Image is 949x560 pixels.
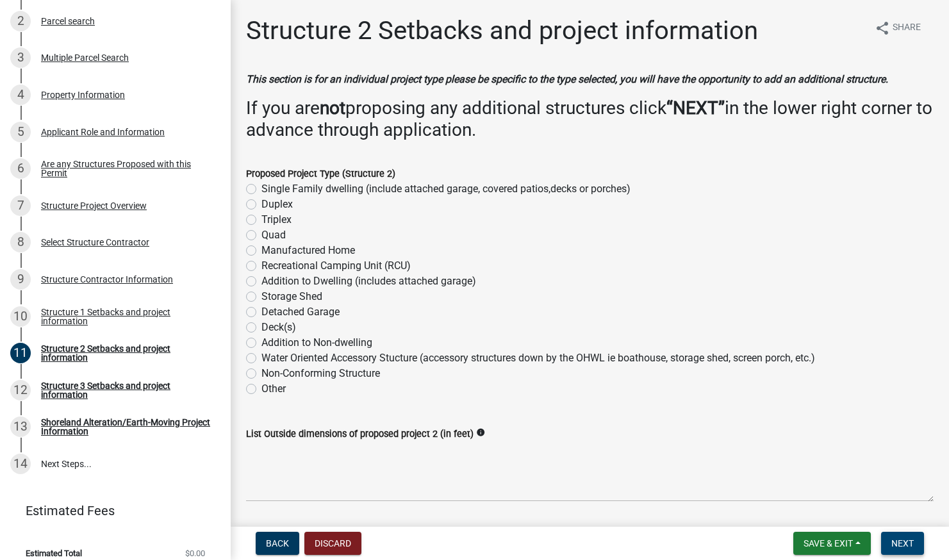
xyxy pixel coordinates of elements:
div: Multiple Parcel Search [41,53,129,62]
div: Parcel search [41,17,95,26]
span: Estimated Total [26,549,82,557]
div: 5 [10,122,31,142]
label: Duplex [261,197,293,212]
div: 3 [10,47,31,68]
i: info [476,428,485,437]
div: Property Information [41,90,125,99]
span: Save & Exit [804,538,853,548]
div: Structure 2 Setbacks and project information [41,344,210,362]
h1: Structure 2 Setbacks and project information [246,15,758,46]
span: Next [891,538,914,548]
div: 9 [10,269,31,290]
button: Save & Exit [793,532,871,555]
div: Applicant Role and Information [41,128,165,136]
div: 7 [10,195,31,216]
div: 10 [10,306,31,327]
strong: “NEXT” [666,97,725,119]
div: Are any Structures Proposed with this Permit [41,160,210,177]
label: Addition to Dwelling (includes attached garage) [261,274,476,289]
label: Deck(s) [261,320,296,335]
label: Other [261,381,286,397]
strong: not [320,97,345,119]
label: Single Family dwelling (include attached garage, covered patios,decks or porches) [261,181,631,197]
div: 13 [10,416,31,437]
label: Storage Shed [261,289,322,304]
label: Addition to Non-dwelling [261,335,372,350]
span: Share [893,21,921,36]
span: $0.00 [185,549,205,557]
label: Quad [261,227,286,243]
strong: This section is for an individual project type please be specific to the type selected, you will ... [246,73,888,85]
div: 14 [10,454,31,474]
div: 6 [10,158,31,179]
button: shareShare [864,15,931,40]
label: Water Oriented Accessory Stucture (accessory structures down by the OHWL ie boathouse, storage sh... [261,350,815,366]
label: List Outside dimensions of proposed project 2 (in feet) [246,430,474,439]
a: Estimated Fees [10,498,210,523]
button: Next [881,532,924,555]
div: Shoreland Alteration/Earth-Moving Project Information [41,418,210,436]
div: 12 [10,380,31,400]
i: share [875,21,890,36]
div: Structure Project Overview [41,201,147,210]
div: Structure 1 Setbacks and project information [41,308,210,325]
label: Manufactured Home [261,243,355,258]
div: Select Structure Contractor [41,238,149,247]
label: Recreational Camping Unit (RCU) [261,258,411,274]
div: Structure 3 Setbacks and project information [41,381,210,399]
div: 4 [10,85,31,105]
div: 2 [10,11,31,31]
button: Back [256,532,299,555]
label: Non-Conforming Structure [261,366,380,381]
span: Back [266,538,289,548]
div: Structure Contractor Information [41,275,173,284]
button: Discard [304,532,361,555]
h3: If you are proposing any additional structures click in the lower right corner to advance through... [246,97,934,140]
div: 11 [10,343,31,363]
label: Triplex [261,212,292,227]
label: Detached Garage [261,304,340,320]
label: Proposed Project Type (Structure 2) [246,170,395,179]
div: 8 [10,232,31,252]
